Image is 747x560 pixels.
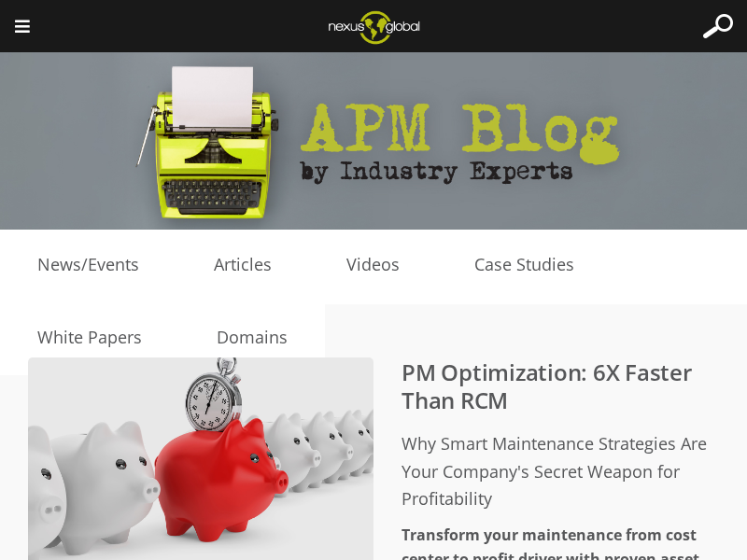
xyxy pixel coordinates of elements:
img: Nexus Global [314,5,434,49]
h4: Why Smart Maintenance Strategies Are Your Company's Secret Weapon for Profitability [65,430,719,513]
a: Case Studies [437,251,612,279]
a: PM Optimization: 6X Faster Than RCM [402,357,692,415]
a: Videos [309,251,437,279]
a: Articles [176,251,309,279]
